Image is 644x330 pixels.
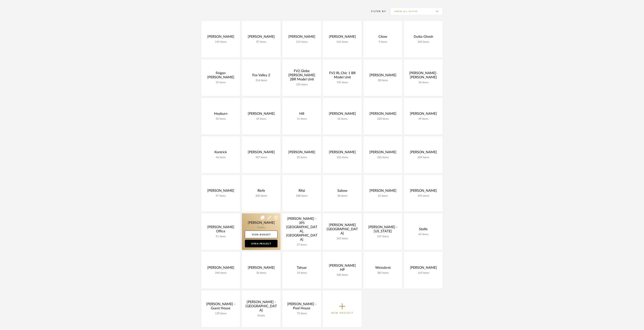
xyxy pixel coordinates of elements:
div: 97 items [204,194,237,198]
div: 50 items [204,117,237,121]
div: 22 items [367,194,399,198]
div: 288 items [285,194,318,198]
div: 616 items [326,40,359,44]
div: Rifai [285,189,318,194]
div: 192 items [285,83,318,86]
div: 102 items [326,156,359,159]
div: 300 items [245,194,277,198]
div: [PERSON_NAME] [245,112,277,117]
div: 11 items [285,117,318,121]
div: 38 items [367,79,399,82]
a: View Budget [245,231,277,238]
div: [PERSON_NAME] [285,150,318,156]
div: [PERSON_NAME] - 395 [GEOGRAPHIC_DATA], [GEOGRAPHIC_DATA] [285,217,318,243]
div: 46 items [204,156,237,159]
p: New Project [331,311,353,315]
div: Tahyar [285,266,318,271]
div: [PERSON_NAME] [204,266,237,271]
div: Citow [367,35,399,40]
div: [PERSON_NAME] [367,112,399,117]
div: 19 items [285,271,318,275]
div: [PERSON_NAME] [407,189,440,194]
button: New Project [323,290,362,327]
div: Empty [245,314,277,317]
div: Fox Valley 2 [245,73,277,79]
div: 75 items [285,312,318,315]
div: 55 items [204,81,237,84]
div: 65 items [407,233,440,236]
a: Open Project [245,240,277,247]
div: FV2 Globe [PERSON_NAME] 2BR Model Unit [285,69,318,83]
div: Hepburn [204,112,237,117]
div: 295 items [407,194,440,198]
div: [PERSON_NAME] [326,35,359,40]
div: [PERSON_NAME] - [US_STATE] [367,225,399,235]
div: [PERSON_NAME] - [GEOGRAPHIC_DATA] [245,300,277,314]
div: Stolfe [407,227,440,233]
div: [PERSON_NAME] [367,189,399,194]
div: Weissbrot [367,266,399,271]
div: [PERSON_NAME] [367,73,399,79]
div: 36 items [245,271,277,275]
div: 38 items [326,194,359,198]
div: [PERSON_NAME][GEOGRAPHIC_DATA] [326,223,359,237]
div: 9 items [367,40,399,44]
div: 165 items [407,271,440,275]
div: 65 items [245,117,277,121]
div: 385 items [367,271,399,275]
div: 36 items [407,81,440,84]
div: [PERSON_NAME] [367,150,399,156]
div: 609 items [407,156,440,159]
div: 91 items [204,235,237,238]
div: 246 items [204,271,237,275]
div: 407 items [245,156,277,159]
div: [PERSON_NAME] Office [204,225,237,235]
div: 49 items [407,117,440,121]
div: [PERSON_NAME] [285,35,318,40]
div: 320 items [326,273,359,277]
div: [PERSON_NAME] - Guest House [204,302,237,312]
div: [PERSON_NAME] [407,112,440,117]
div: Riefe [245,189,277,194]
div: [PERSON_NAME] [326,112,359,117]
div: 320 items [367,156,399,159]
div: 139 items [204,312,237,315]
div: 243 items [326,237,359,240]
div: 360 items [407,40,440,44]
div: 145 items [204,40,237,44]
div: Filter By [366,9,386,13]
div: 27 items [285,243,318,247]
div: 87 items [245,40,277,44]
div: 192 items [326,81,359,84]
div: [PERSON_NAME] HP [326,264,359,273]
div: [PERSON_NAME] - Pool House [285,302,318,312]
div: [PERSON_NAME] [245,266,277,271]
div: [PERSON_NAME]-[PERSON_NAME] [407,71,440,81]
div: Dutta-Ghosh [407,35,440,40]
div: 316 items [245,79,277,82]
div: [PERSON_NAME] [326,150,359,156]
div: 20 items [285,156,318,159]
div: [PERSON_NAME] [407,150,440,156]
div: [PERSON_NAME] [204,35,237,40]
div: Sabow [326,189,359,194]
div: [PERSON_NAME] [407,266,440,271]
div: [PERSON_NAME] [245,150,277,156]
div: 537 items [367,235,399,238]
div: FV2 RL Chic 1 BR Model Unit [326,71,359,81]
div: Feigon [PERSON_NAME] [204,71,237,81]
div: [PERSON_NAME] [245,35,277,40]
div: Hill [285,112,318,117]
div: 220 items [367,117,399,121]
div: 16 items [326,117,359,121]
div: 114 items [285,40,318,44]
div: Kontrick [204,150,237,156]
div: [PERSON_NAME] [204,189,237,194]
